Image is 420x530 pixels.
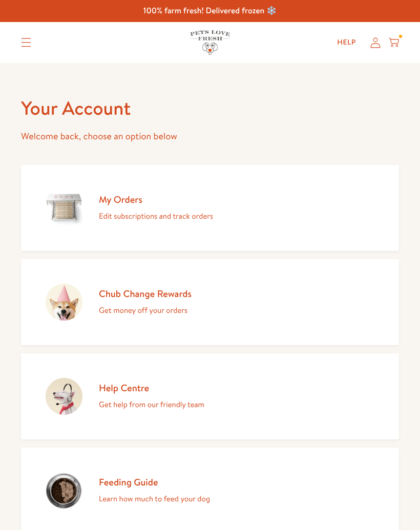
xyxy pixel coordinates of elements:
h2: Chub Change Rewards [99,287,192,300]
p: Learn how much to feed your dog [99,492,210,505]
h2: Help Centre [99,381,204,394]
p: Get money off your orders [99,304,192,317]
p: Welcome back, choose an option below [21,129,399,144]
a: My Orders Edit subscriptions and track orders [21,165,399,251]
p: Get help from our friendly team [99,398,204,411]
summary: Translation missing: en.sections.header.menu [13,30,39,55]
h2: Feeding Guide [99,476,210,488]
h1: Your Account [21,96,399,120]
p: Edit subscriptions and track orders [99,209,213,223]
a: Help Centre Get help from our friendly team [21,353,399,439]
h2: My Orders [99,193,213,205]
a: Help [329,32,364,53]
a: Chub Change Rewards Get money off your orders [21,259,399,345]
iframe: Gorgias live chat messenger [369,482,410,520]
img: Pets Love Fresh [190,30,230,54]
